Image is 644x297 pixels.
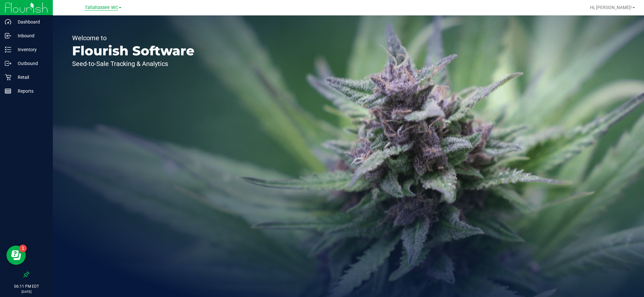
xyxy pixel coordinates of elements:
[5,32,11,39] inline-svg: Inbound
[72,35,194,41] p: Welcome to
[6,246,26,265] iframe: Resource center
[72,44,194,57] p: Flourish Software
[72,60,194,67] p: Seed-to-Sale Tracking & Analytics
[5,19,11,25] inline-svg: Dashboard
[3,283,50,289] p: 06:11 PM EDT
[590,5,632,10] span: Hi, [PERSON_NAME]!
[5,46,11,53] inline-svg: Inventory
[23,271,30,278] label: Pin the sidebar to full width on large screens
[11,46,50,53] p: Inventory
[11,73,50,81] p: Retail
[19,245,27,252] iframe: Resource center unread badge
[11,60,50,67] p: Outbound
[5,60,11,67] inline-svg: Outbound
[11,32,50,40] p: Inbound
[11,87,50,95] p: Reports
[3,289,50,294] p: [DATE]
[85,5,118,11] span: Tallahassee WC
[11,18,50,26] p: Dashboard
[5,74,11,80] inline-svg: Retail
[5,88,11,94] inline-svg: Reports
